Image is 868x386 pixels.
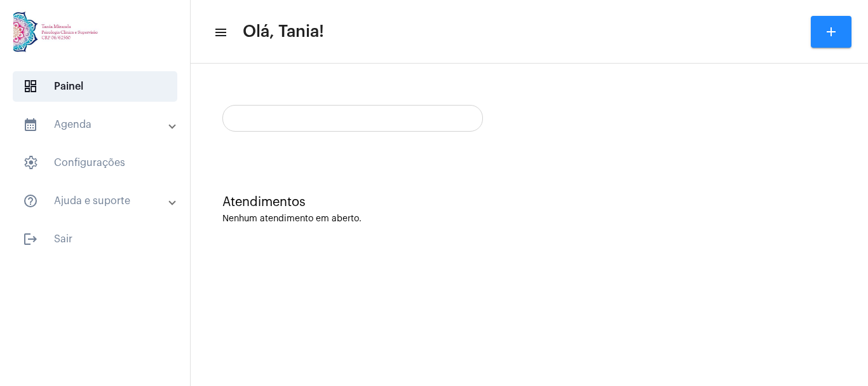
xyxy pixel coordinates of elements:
mat-expansion-panel-header: sidenav iconAjuda e suporte [8,186,190,216]
mat-icon: add [824,24,839,39]
mat-icon: sidenav icon [23,117,38,132]
span: sidenav icon [23,155,38,170]
mat-icon: sidenav icon [214,25,226,40]
mat-panel-title: Agenda [23,117,170,132]
mat-panel-title: Ajuda e suporte [23,193,170,209]
span: Sair [13,224,177,254]
div: Atendimentos [222,195,836,209]
span: Painel [13,71,177,102]
span: sidenav icon [23,79,38,94]
mat-icon: sidenav icon [23,193,38,209]
mat-icon: sidenav icon [23,231,38,247]
div: Nenhum atendimento em aberto. [222,214,836,224]
mat-expansion-panel-header: sidenav iconAgenda [8,109,190,140]
img: 82f91219-cc54-a9e9-c892-318f5ec67ab1.jpg [10,6,104,57]
span: Configurações [13,148,177,178]
span: Olá, Tania! [243,22,324,42]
